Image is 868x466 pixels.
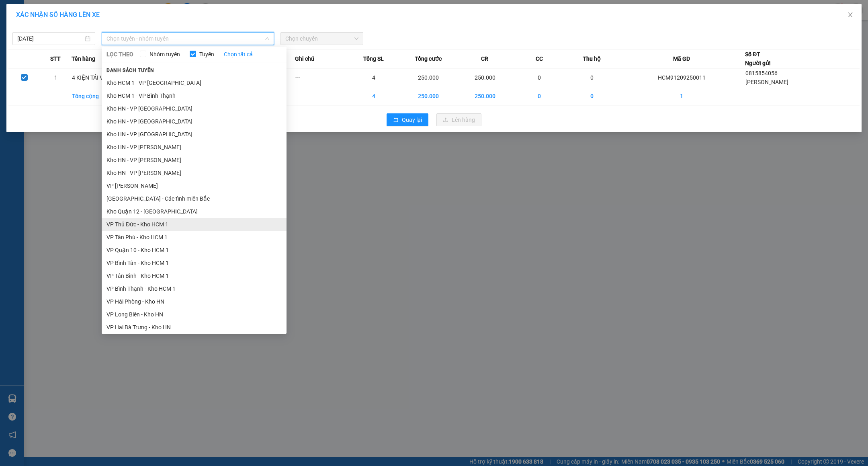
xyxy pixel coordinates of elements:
[513,68,566,87] td: 0
[102,67,159,74] span: Danh sách tuyến
[63,27,160,42] span: CÔNG TY TNHH CHUYỂN PHÁT NHANH BẢO AN
[102,231,287,244] li: VP Tân Phú - Kho HCM 1
[102,115,287,128] li: Kho HN - VP [GEOGRAPHIC_DATA]
[618,87,745,105] td: 1
[102,179,287,192] li: VP [PERSON_NAME]
[196,50,217,59] span: Tuyến
[102,128,287,141] li: Kho HN - VP [GEOGRAPHIC_DATA]
[847,12,854,18] span: close
[436,113,481,126] button: uploadLên hàng
[265,36,270,41] span: down
[102,89,287,102] li: Kho HCM 1 - VP Bình Thạnh
[102,76,287,89] li: Kho HCM 1 - VP [GEOGRAPHIC_DATA]
[566,87,618,105] td: 0
[72,68,124,87] td: 4 KIỆN TẢI VÀNG
[513,87,566,105] td: 0
[102,269,287,282] li: VP Tân Bình - Kho HCM 1
[102,282,287,295] li: VP Bình Thạnh - Kho HCM 1
[17,34,83,43] input: 12/09/2025
[839,4,862,27] button: Close
[102,295,287,308] li: VP Hải Phòng - Kho HN
[295,68,348,87] td: ---
[102,308,287,321] li: VP Long Biên - Kho HN
[40,68,71,87] td: 1
[457,87,513,105] td: 250.000
[106,50,133,59] span: LỌC THEO
[285,33,358,45] span: Chọn chuyến
[536,54,543,63] span: CC
[402,115,422,124] span: Quay lại
[295,54,314,63] span: Ghi chú
[102,141,287,154] li: Kho HN - VP [PERSON_NAME]
[102,205,287,218] li: Kho Quận 12 - [GEOGRAPHIC_DATA]
[72,87,124,105] td: Tổng cộng
[54,16,165,25] span: Ngày in phiếu: 19:05 ngày
[102,154,287,166] li: Kho HN - VP [PERSON_NAME]
[102,192,287,205] li: [GEOGRAPHIC_DATA] - Các tỉnh miền Bắc
[348,68,400,87] td: 4
[348,87,400,105] td: 4
[400,68,457,87] td: 250.000
[22,27,43,34] strong: CSKH:
[102,321,287,334] li: VP Hai Bà Trưng - Kho HN
[745,50,771,68] div: Số ĐT Người gửi
[102,257,287,269] li: VP Bình Tân - Kho HCM 1
[745,79,788,85] span: [PERSON_NAME]
[102,218,287,231] li: VP Thủ Đức - Kho HCM 1
[745,70,778,76] span: 0815854056
[481,54,488,63] span: CR
[106,33,269,45] span: Chọn tuyến - nhóm tuyến
[102,102,287,115] li: Kho HN - VP [GEOGRAPHIC_DATA]
[102,166,287,179] li: Kho HN - VP [PERSON_NAME]
[457,68,513,87] td: 250.000
[400,87,457,105] td: 250.000
[393,117,399,123] span: rollback
[415,54,442,63] span: Tổng cước
[387,113,428,126] button: rollbackQuay lại
[16,11,100,18] span: XÁC NHẬN SỐ HÀNG LÊN XE
[583,54,601,63] span: Thu hộ
[224,50,253,59] a: Chọn tất cả
[57,4,162,14] strong: PHIẾU DÁN LÊN HÀNG
[673,54,690,63] span: Mã GD
[618,68,745,87] td: HCM91209250011
[72,54,95,63] span: Tên hàng
[3,27,61,41] span: [PHONE_NUMBER]
[3,49,124,60] span: Mã đơn: HCM91209250015
[363,54,384,63] span: Tổng SL
[146,50,183,59] span: Nhóm tuyến
[102,244,287,257] li: VP Quận 10 - Kho HCM 1
[50,54,61,63] span: STT
[566,68,618,87] td: 0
